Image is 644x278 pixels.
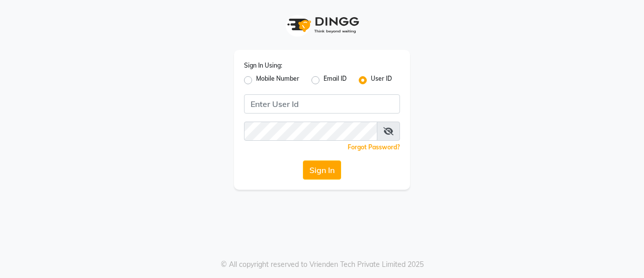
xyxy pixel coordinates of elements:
label: Email ID [324,74,347,86]
label: Mobile Number [256,74,299,86]
input: Username [244,94,400,114]
img: logo1.svg [282,10,362,40]
label: User ID [371,74,392,86]
a: Forgot Password? [348,143,400,151]
input: Username [244,122,377,141]
button: Sign In [303,160,341,180]
label: Sign In Using: [244,61,282,70]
